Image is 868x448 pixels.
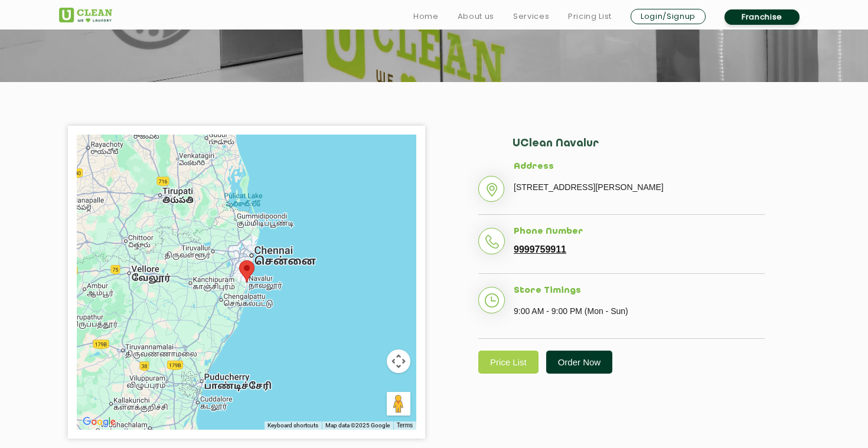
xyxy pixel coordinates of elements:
p: 9:00 AM - 9:00 PM (Mon - Sun) [514,302,765,320]
span: Map data ©2025 Google [325,422,390,429]
h5: Address [514,162,765,172]
a: Pricing List [568,9,612,24]
a: 9999759911 [514,244,566,255]
h5: Store Timings [514,286,765,296]
button: Map camera controls [387,349,410,373]
a: Open this area in Google Maps (opens a new window) [80,414,119,430]
button: Drag Pegman onto the map to open Street View [387,392,410,416]
button: Keyboard shortcuts [267,421,318,430]
p: [STREET_ADDRESS][PERSON_NAME] [514,178,765,196]
a: Franchise [725,9,800,25]
h5: Phone Number [514,227,765,237]
a: Login/Signup [631,9,706,24]
a: Services [513,9,549,24]
h2: UClean Navalur [513,138,765,162]
a: Home [413,9,439,24]
img: UClean Laundry and Dry Cleaning [59,8,112,22]
img: Google [80,414,119,430]
a: Price List [478,351,539,374]
a: Order Now [546,351,613,374]
a: Terms [397,421,413,430]
a: About us [458,9,494,24]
